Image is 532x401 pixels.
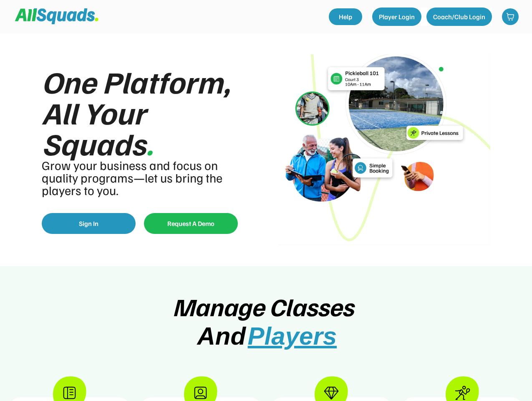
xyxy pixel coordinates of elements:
img: IMG_4856.png [279,54,491,245]
font: . [146,124,154,162]
button: Coach/Club Login [426,8,492,26]
button: Player Login [372,8,421,26]
div: Grow your business and focus on quality programs—let us bring the players to you. [42,159,232,196]
button: Request A Demo [144,213,238,234]
span: And [197,322,246,350]
span: Manage Classes [172,290,353,322]
button: Sign In [42,213,136,234]
a: Help [329,8,362,25]
span: Players [248,322,337,350]
div: One Platform, All Your Squads [42,66,254,159]
img: shopping-cart-01%20%281%29.svg [506,13,514,21]
img: Squad%20Logo.svg [15,8,98,24]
